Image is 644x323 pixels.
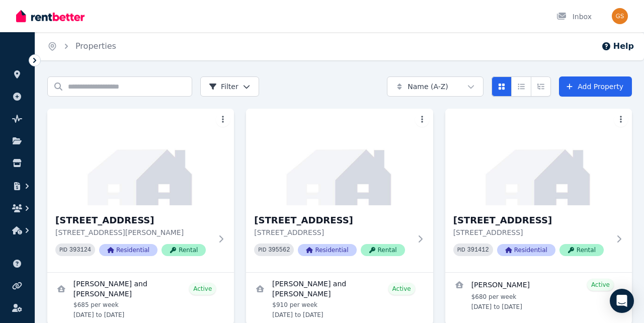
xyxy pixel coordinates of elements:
[47,109,234,272] a: 10 Rimfire St, Byford[STREET_ADDRESS][STREET_ADDRESS][PERSON_NAME]PID 393124ResidentialRental
[415,113,429,127] button: More options
[298,244,356,256] span: Residential
[268,247,290,254] code: 395562
[610,289,634,313] div: Open Intercom Messenger
[47,109,234,205] img: 10 Rimfire St, Byford
[254,213,411,227] h3: [STREET_ADDRESS]
[559,76,632,97] a: Add Property
[492,76,551,97] div: View options
[35,32,128,60] nav: Breadcrumb
[457,247,465,253] small: PID
[258,247,266,253] small: PID
[55,227,212,237] p: [STREET_ADDRESS][PERSON_NAME]
[246,109,433,205] img: 13 Bridge Rd, Canning Vale
[59,247,67,253] small: PID
[453,227,610,237] p: [STREET_ADDRESS]
[559,244,604,256] span: Rental
[75,41,116,51] a: Properties
[162,244,206,256] span: Rental
[511,76,531,97] button: Compact list view
[556,12,592,22] div: Inbox
[216,113,230,127] button: More options
[16,9,85,24] img: RentBetter
[445,273,632,317] a: View details for Manjinder Singh
[200,76,259,97] button: Filter
[387,76,484,97] button: Name (A-Z)
[497,244,555,256] span: Residential
[246,109,433,272] a: 13 Bridge Rd, Canning Vale[STREET_ADDRESS][STREET_ADDRESS]PID 395562ResidentialRental
[408,82,448,92] span: Name (A-Z)
[601,40,634,52] button: Help
[612,8,628,24] img: Gurjeet Singh
[453,213,610,227] h3: [STREET_ADDRESS]
[55,213,212,227] h3: [STREET_ADDRESS]
[445,109,632,205] img: 120 Mallard Way, Cannington
[531,76,551,97] button: Expanded list view
[361,244,405,256] span: Rental
[99,244,157,256] span: Residential
[209,82,238,92] span: Filter
[467,247,489,254] code: 391412
[492,76,512,97] button: Card view
[445,109,632,272] a: 120 Mallard Way, Cannington[STREET_ADDRESS][STREET_ADDRESS]PID 391412ResidentialRental
[614,113,628,127] button: More options
[254,227,411,237] p: [STREET_ADDRESS]
[69,247,91,254] code: 393124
